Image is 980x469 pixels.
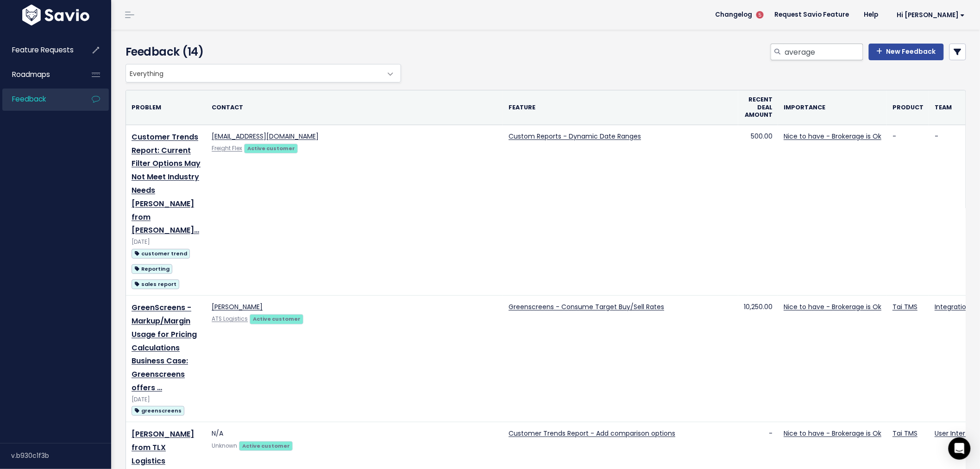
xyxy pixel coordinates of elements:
[132,395,201,405] div: [DATE]
[2,39,77,61] a: Feature Requests
[132,237,201,247] div: [DATE]
[132,247,190,259] a: customer trend
[509,132,641,141] a: Custom Reports - Dynamic Date Ranges
[212,315,248,323] a: ATS Logistics
[12,70,50,79] span: Roadmaps
[738,125,778,295] td: 500.00
[716,12,753,18] span: Changelog
[132,264,172,274] span: Reporting
[212,132,319,141] a: [EMAIL_ADDRESS][DOMAIN_NAME]
[244,143,298,152] a: Active customer
[206,90,503,125] th: Contact
[132,132,201,236] a: Customer Trends Report: Current Filter Options May Not Meet Industry Needs [PERSON_NAME] from [PE...
[126,64,401,82] span: Everything
[132,263,172,274] a: Reporting
[132,405,184,416] a: greenscreens
[892,302,917,311] a: Tai TMS
[212,302,263,311] a: [PERSON_NAME]
[212,442,237,450] span: Unknown
[132,278,179,290] a: sales report
[132,279,179,289] span: sales report
[242,442,290,450] strong: Active customer
[20,5,92,25] img: logo-white.9d6f32f41409.svg
[767,8,857,22] a: Request Savio Feature
[869,44,944,60] a: New Feedback
[126,44,396,60] h4: Feedback (14)
[892,429,917,438] a: Tai TMS
[784,44,863,60] input: Search feedback...
[886,8,973,22] a: Hi [PERSON_NAME]
[126,90,206,125] th: Problem
[132,406,184,416] span: greenscreens
[247,145,295,152] strong: Active customer
[738,90,778,125] th: Recent deal amount
[897,12,965,19] span: Hi [PERSON_NAME]
[239,441,293,450] a: Active customer
[126,64,382,82] span: Everything
[132,249,190,259] span: customer trend
[503,90,738,125] th: Feature
[2,64,77,85] a: Roadmaps
[784,132,881,141] a: Nice to have - Brokerage is Ok
[12,45,74,55] span: Feature Requests
[509,429,675,438] a: Customer Trends Report - Add comparison options
[887,90,929,125] th: Product
[2,89,77,110] a: Feedback
[212,145,242,152] a: Freight Flex
[12,94,46,104] span: Feedback
[857,8,886,22] a: Help
[132,302,197,393] a: GreenScreens - Markup/Margin Usage for Pricing Calculations Business Case: Greenscreens offers …
[778,90,887,125] th: Importance
[509,302,664,311] a: Greenscreens - Consume Target Buy/Sell Rates
[784,302,881,311] a: Nice to have - Brokerage is Ok
[11,444,111,468] div: v.b930c1f3b
[250,314,303,323] a: Active customer
[756,11,764,19] span: 5
[887,125,929,295] td: -
[253,315,301,323] strong: Active customer
[738,296,778,422] td: 10,250.00
[784,429,881,438] a: Nice to have - Brokerage is Ok
[949,437,971,460] div: Open Intercom Messenger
